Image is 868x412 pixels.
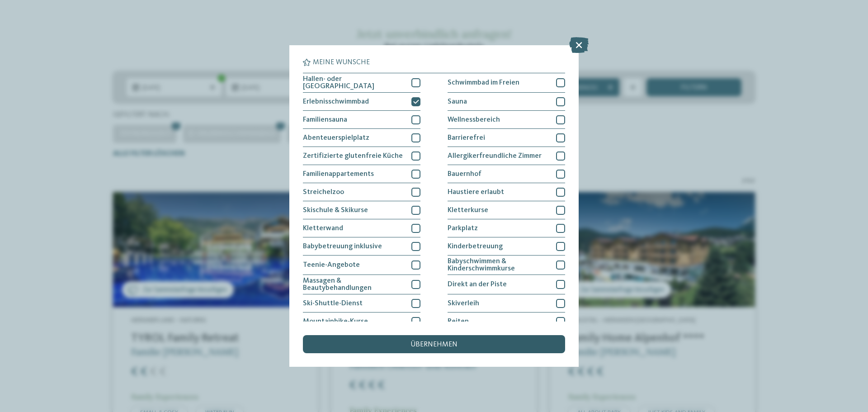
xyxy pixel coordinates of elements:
[303,300,363,307] span: Ski-Shuttle-Dienst
[448,243,503,250] span: Kinderbetreuung
[303,98,369,105] span: Erlebnisschwimmbad
[303,170,374,178] span: Familienappartements
[303,116,347,123] span: Familiensauna
[448,170,481,178] span: Bauernhof
[448,152,542,160] span: Allergikerfreundliche Zimmer
[448,189,504,196] span: Haustiere erlaubt
[448,281,507,288] span: Direkt an der Piste
[303,225,343,232] span: Kletterwand
[448,207,488,214] span: Kletterkurse
[410,341,458,348] span: übernehmen
[448,258,549,272] span: Babyschwimmen & Kinderschwimmkurse
[448,98,467,105] span: Sauna
[448,116,500,123] span: Wellnessbereich
[303,243,382,250] span: Babybetreuung inklusive
[313,59,370,66] span: Meine Wünsche
[303,134,369,142] span: Abenteuerspielplatz
[303,261,360,269] span: Teenie-Angebote
[303,152,403,160] span: Zertifizierte glutenfreie Küche
[448,225,478,232] span: Parkplatz
[448,300,479,307] span: Skiverleih
[448,318,469,325] span: Reiten
[303,207,368,214] span: Skischule & Skikurse
[303,76,405,90] span: Hallen- oder [GEOGRAPHIC_DATA]
[448,134,485,142] span: Barrierefrei
[303,277,405,292] span: Massagen & Beautybehandlungen
[303,318,368,325] span: Mountainbike-Kurse
[303,189,344,196] span: Streichelzoo
[448,79,519,86] span: Schwimmbad im Freien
